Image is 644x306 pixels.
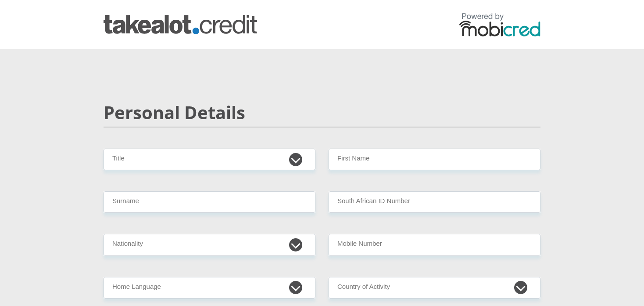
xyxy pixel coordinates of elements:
input: ID Number [329,191,540,213]
h2: Personal Details [104,102,540,123]
img: takealot_credit logo [104,15,257,34]
img: powered by mobicred logo [459,13,540,36]
input: Contact Number [329,234,540,255]
input: First Name [329,149,540,170]
input: Surname [104,191,315,213]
